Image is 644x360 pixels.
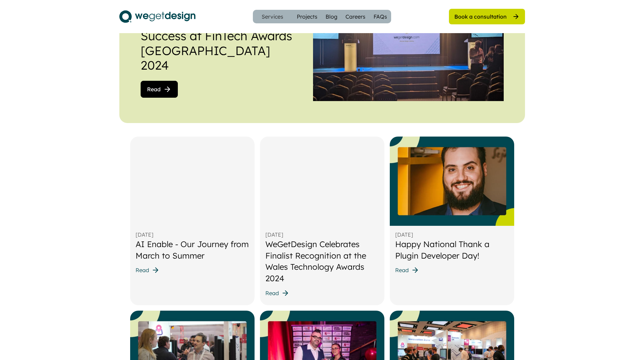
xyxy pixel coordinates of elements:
a: FAQs [374,13,387,21]
a: Careers [345,13,365,21]
img: yH5BAEAAAAALAAAAAABAAEAAAIBRAA7 [130,137,255,226]
a: Projects [297,13,317,21]
div: AI Enable - Our Journey from March to Summer [136,239,249,261]
div: WeGetDesign Celebrates Finalist Recognition at the Wales Technology Awards 2024 [265,239,379,284]
button: Read [395,266,419,274]
span: Read [395,267,409,273]
a: Blog [326,13,337,21]
div: [DATE] [265,231,283,239]
img: Copy%20of%20WGD%20Blog%20Thumbnail%20%285%29.png [390,137,514,226]
div: WeGetDesign Celebrates Success at FinTech Awards [GEOGRAPHIC_DATA] 2024 [141,14,300,72]
img: yH5BAEAAAAALAAAAAABAAEAAAIBRAA7 [260,137,384,226]
div: Happy National Thank a Plugin Developer Day! [395,239,509,261]
span: Read [136,267,149,273]
button: Read [141,81,178,98]
div: [DATE] [395,231,413,239]
div: Services [259,14,286,19]
img: logo.svg [119,8,195,25]
div: Book a consultation [454,13,507,20]
span: Read [147,87,161,92]
button: Read [265,289,289,297]
div: [DATE] [136,231,153,239]
button: Read [136,266,160,274]
span: Read [265,290,279,296]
